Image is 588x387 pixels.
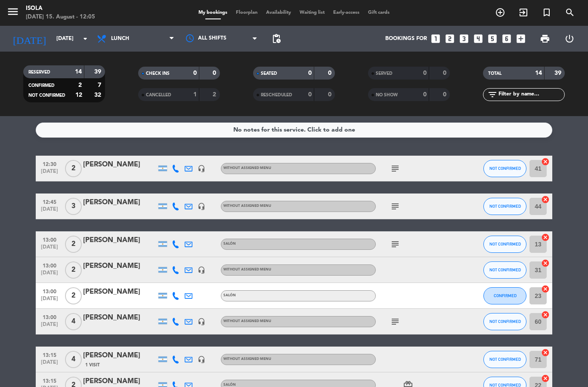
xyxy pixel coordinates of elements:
strong: 39 [554,70,563,76]
span: NOT CONFIRMED [489,166,521,171]
i: cancel [541,259,550,267]
div: [PERSON_NAME] [83,159,156,170]
i: cancel [541,233,550,242]
div: [PERSON_NAME] [83,350,156,361]
i: looks_4 [473,33,484,44]
i: subject [390,239,400,249]
span: 4 [65,313,82,330]
span: NO SHOW [376,93,398,97]
i: [DATE] [6,29,52,48]
div: [PERSON_NAME] [83,312,156,323]
span: Salón [223,294,236,297]
strong: 0 [443,92,448,98]
strong: 0 [213,70,218,76]
span: SEATED [261,71,277,76]
div: LOG OUT [557,26,582,52]
i: headset_mic [198,203,205,210]
i: cancel [541,310,550,319]
span: NOT CONFIRMED [489,319,521,324]
i: cancel [541,195,550,204]
span: CHECK INS [146,71,170,76]
span: 4 [65,351,82,368]
strong: 0 [423,70,427,76]
button: NOT CONFIRMED [483,198,526,215]
strong: 0 [328,70,333,76]
span: NOT CONFIRMED [489,267,521,272]
i: add_box [515,33,526,44]
strong: 0 [308,92,312,98]
i: headset_mic [198,266,205,274]
span: 2 [65,236,82,253]
i: cancel [541,157,550,166]
div: No notes for this service. Click to add one [233,125,355,135]
strong: 0 [193,70,197,76]
i: cancel [541,374,550,383]
span: 13:00 [39,234,60,244]
button: NOT CONFIRMED [483,261,526,279]
span: WALK IN [512,5,535,20]
span: Bookings for [385,36,427,42]
strong: 2 [213,92,218,98]
span: 1 Visit [85,362,100,369]
span: SEARCH [558,5,582,20]
span: 3 [65,198,82,215]
span: print [540,34,550,44]
i: add_circle_outline [495,7,505,18]
span: Without assigned menu [223,268,271,271]
span: [DATE] [39,244,60,254]
i: subject [390,316,400,327]
span: Early-access [329,10,364,15]
span: Salón [223,242,236,246]
i: looks_6 [501,33,512,44]
i: power_settings_new [564,34,575,44]
button: NOT CONFIRMED [483,160,526,177]
div: [DATE] 15. August - 12:05 [26,13,95,21]
span: 13:00 [39,286,60,296]
div: Isola [26,4,95,13]
input: Filter by name... [498,90,564,99]
strong: 14 [535,70,542,76]
span: TOTAL [488,71,501,76]
button: NOT CONFIRMED [483,313,526,330]
strong: 0 [443,70,448,76]
i: looks_two [444,33,455,44]
span: 13:15 [39,350,60,359]
span: Gift cards [364,10,394,15]
strong: 0 [308,70,312,76]
div: [PERSON_NAME] [83,376,156,387]
span: 12:45 [39,197,60,206]
span: Without assigned menu [223,319,271,323]
i: headset_mic [198,165,205,172]
i: menu [6,5,19,18]
i: search [565,7,575,18]
div: [PERSON_NAME] [83,197,156,208]
i: exit_to_app [518,7,529,18]
span: NOT CONFIRMED [489,357,521,362]
span: Salón [223,383,236,387]
i: subject [390,163,400,174]
span: CANCELLED [146,93,171,97]
button: menu [6,5,19,21]
div: [PERSON_NAME] [83,286,156,298]
span: BOOK TABLE [489,5,512,20]
strong: 32 [94,92,103,98]
strong: 2 [78,82,82,88]
span: [DATE] [39,359,60,369]
span: [DATE] [39,296,60,306]
span: [DATE] [39,206,60,216]
button: NOT CONFIRMED [483,351,526,368]
span: SERVED [376,71,393,76]
span: Availability [262,10,295,15]
span: Without assigned menu [223,166,271,170]
span: 13:00 [39,312,60,322]
span: 2 [65,160,82,177]
span: Waiting list [295,10,329,15]
i: turned_in_not [542,7,552,18]
i: cancel [541,348,550,357]
span: 12:30 [39,159,60,169]
span: NOT CONFIRMED [489,242,521,246]
span: 2 [65,287,82,304]
span: 2 [65,261,82,279]
i: arrow_drop_down [80,34,90,44]
span: RESCHEDULED [261,93,292,97]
